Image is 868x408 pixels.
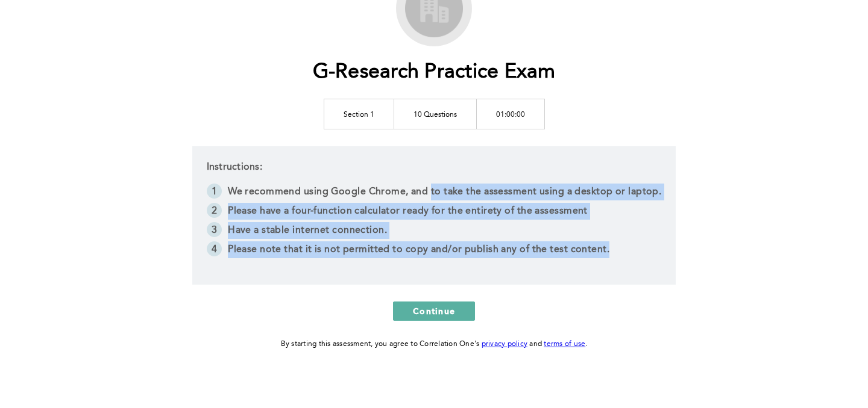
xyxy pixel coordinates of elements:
td: 01:00:00 [476,99,544,129]
li: Please note that it is not permitted to copy and/or publish any of the test content. [207,241,662,261]
a: terms of use [544,341,585,348]
li: Please have a four-function calculator ready for the entirety of the assessment [207,203,662,222]
div: Instructions: [192,146,676,285]
td: Section 1 [324,99,394,129]
h1: G-Research Practice Exam [313,60,556,85]
button: Continue [393,301,475,321]
span: Continue [413,305,455,317]
div: By starting this assessment, you agree to Correlation One's and . [281,338,588,351]
li: Have a stable internet connection. [207,222,662,241]
li: We recommend using Google Chrome, and to take the assessment using a desktop or laptop. [207,184,662,203]
td: 10 Questions [394,99,476,129]
a: privacy policy [482,341,528,348]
